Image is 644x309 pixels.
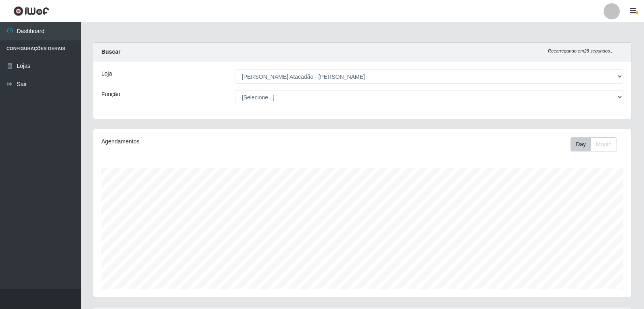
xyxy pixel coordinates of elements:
strong: Buscar [101,48,120,55]
img: CoreUI Logo [13,6,49,16]
div: First group [571,137,617,151]
div: Toolbar with button groups [571,137,623,151]
label: Loja [101,69,112,78]
button: Month [591,137,617,151]
i: Recarregando em 28 segundos... [548,48,614,53]
div: Agendamentos [101,137,312,146]
button: Day [571,137,591,151]
label: Função [101,90,120,99]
